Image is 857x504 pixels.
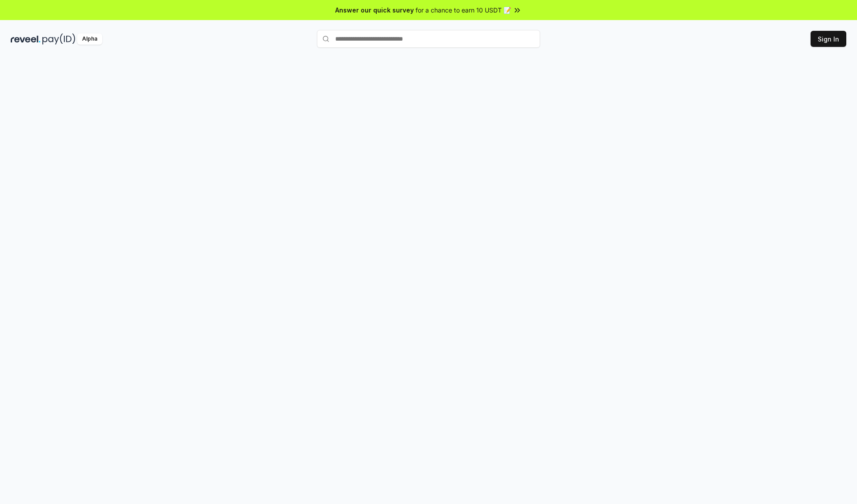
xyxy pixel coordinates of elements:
img: pay_id [42,33,75,45]
button: Sign In [811,31,846,47]
img: reveel_dark [11,33,41,45]
span: Answer our quick survey [335,5,414,15]
span: for a chance to earn 10 USDT 📝 [416,5,511,15]
div: Alpha [77,33,102,45]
